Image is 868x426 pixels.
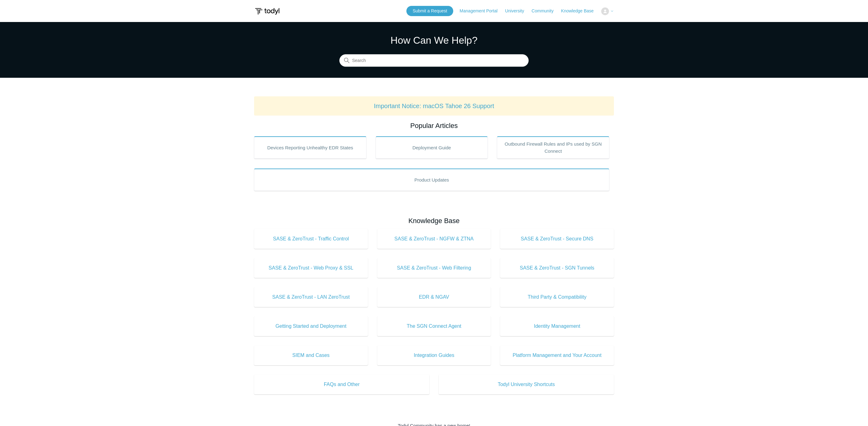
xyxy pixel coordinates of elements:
[406,6,453,16] a: Submit a Request
[497,136,609,159] a: Outbound Firewall Rules and IPs used by SGN Connect
[561,8,600,14] a: Knowledge Base
[376,136,488,159] a: Deployment Guide
[387,293,482,301] span: EDR & NGAV
[263,235,359,243] span: SASE & ZeroTrust - Traffic Control
[254,287,368,307] a: SASE & ZeroTrust - LAN ZeroTrust
[254,258,368,278] a: SASE & ZeroTrust - Web Proxy & SSL
[439,375,614,394] a: Todyl University Shortcuts
[387,352,482,359] span: Integration Guides
[448,381,605,388] span: Todyl University Shortcuts
[500,229,614,249] a: SASE & ZeroTrust - Secure DNS
[263,352,359,359] span: SIEM and Cases
[377,345,491,365] a: Integration Guides
[377,258,491,278] a: SASE & ZeroTrust - Web Filtering
[254,216,614,226] h2: Knowledge Base
[460,8,504,14] a: Management Portal
[387,235,482,243] span: SASE & ZeroTrust - NGFW & ZTNA
[500,345,614,365] a: Platform Management and Your Account
[377,316,491,336] a: The SGN Connect Agent
[509,235,605,243] span: SASE & ZeroTrust - Secure DNS
[500,258,614,278] a: SASE & ZeroTrust - SGN Tunnels
[254,6,280,17] img: Todyl Support Center Help Center home page
[387,264,482,272] span: SASE & ZeroTrust - Web Filtering
[254,136,366,159] a: Devices Reporting Unhealthy EDR States
[509,293,605,301] span: Third Party & Compatibility
[254,345,368,365] a: SIEM and Cases
[254,316,368,336] a: Getting Started and Deployment
[254,121,614,131] h2: Popular Articles
[509,323,605,330] span: Identity Management
[254,169,609,191] a: Product Updates
[509,352,605,359] span: Platform Management and Your Account
[263,381,420,388] span: FAQs and Other
[505,8,530,14] a: University
[500,316,614,336] a: Identity Management
[339,55,529,67] input: Search
[263,264,359,272] span: SASE & ZeroTrust - Web Proxy & SSL
[254,229,368,249] a: SASE & ZeroTrust - Traffic Control
[509,264,605,272] span: SASE & ZeroTrust - SGN Tunnels
[377,287,491,307] a: EDR & NGAV
[387,323,482,330] span: The SGN Connect Agent
[500,287,614,307] a: Third Party & Compatibility
[374,103,494,109] a: Important Notice: macOS Tahoe 26 Support
[263,293,359,301] span: SASE & ZeroTrust - LAN ZeroTrust
[377,229,491,249] a: SASE & ZeroTrust - NGFW & ZTNA
[254,375,429,394] a: FAQs and Other
[532,8,560,14] a: Community
[263,323,359,330] span: Getting Started and Deployment
[339,33,529,48] h1: How Can We Help?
